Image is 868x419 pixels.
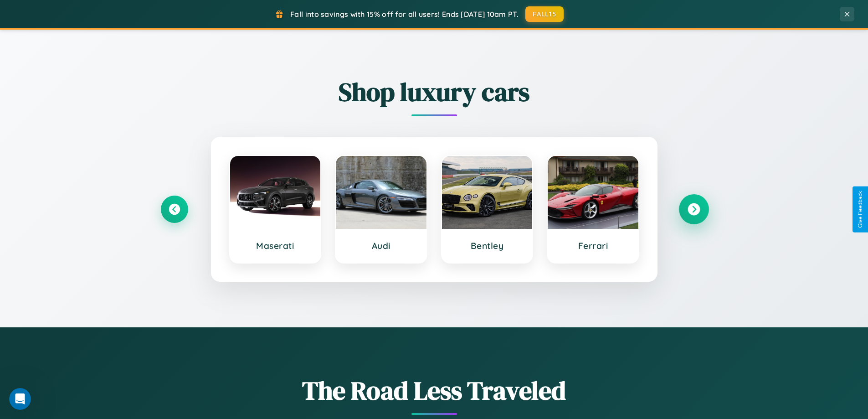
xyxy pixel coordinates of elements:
h3: Ferrari [557,240,629,251]
h3: Maserati [239,240,312,251]
h2: Shop luxury cars [161,74,708,109]
div: Give Feedback [857,191,863,228]
h3: Bentley [451,240,524,251]
h3: Audi [345,240,417,251]
button: FALL15 [525,6,564,22]
span: Fall into savings with 15% off for all users! Ends [DATE] 10am PT. [290,10,519,19]
h1: The Road Less Traveled [161,373,708,408]
iframe: Intercom live chat [9,388,31,410]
